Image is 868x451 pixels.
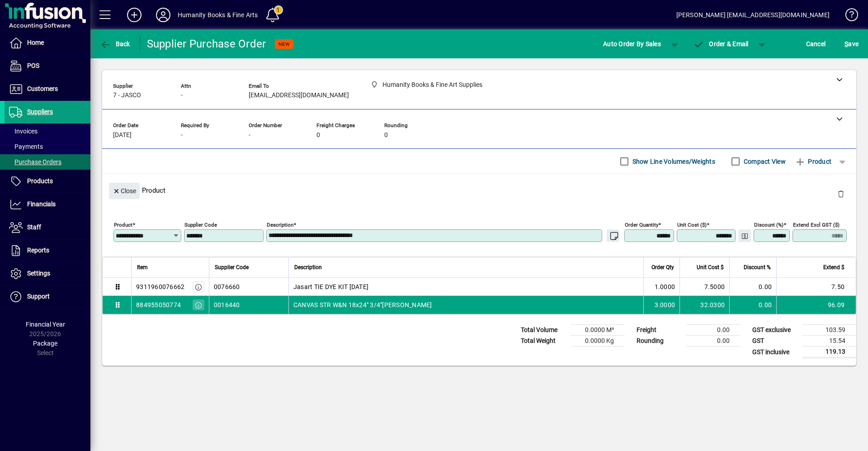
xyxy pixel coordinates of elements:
span: Home [27,39,44,46]
span: Reports [27,247,49,254]
button: Close [109,183,140,199]
span: Support [27,293,50,300]
a: Knowledge Base [839,2,857,31]
td: Total Weight [516,336,571,347]
span: Close [113,184,136,199]
span: Supplier Code [215,262,249,272]
div: 884955050774 [136,300,181,309]
span: Discount % [744,262,771,272]
button: Back [98,36,132,52]
span: Products [27,177,53,185]
button: Auto Order By Sales [599,36,665,52]
app-page-header-button: Delete [830,190,852,198]
span: Order & Email [693,40,749,47]
span: Extend $ [823,262,844,272]
span: [DATE] [113,132,132,139]
div: Supplier Purchase Order [147,37,266,51]
td: Rounding [632,336,686,347]
a: Home [5,32,90,54]
td: 0016440 [209,296,288,314]
span: ave [844,37,859,51]
div: [PERSON_NAME] [EMAIL_ADDRESS][DOMAIN_NAME] [676,8,830,22]
div: Humanity Books & Fine Arts [178,8,258,22]
span: Auto Order By Sales [603,37,661,51]
span: Financials [27,200,56,208]
span: Customers [27,85,58,92]
a: Settings [5,262,90,285]
mat-label: Product [114,222,132,228]
mat-label: Supplier Code [184,222,217,228]
span: Cancel [806,37,826,51]
span: Description [294,262,322,272]
mat-label: Discount (%) [754,222,783,228]
app-page-header-button: Close [107,186,142,195]
td: 0.00 [686,325,741,336]
td: 15.54 [802,336,856,347]
td: 1.0000 [643,278,679,296]
span: 7 - JASCO [113,92,141,99]
span: Financial Year [26,321,65,328]
td: 103.59 [802,325,856,336]
td: 96.09 [776,296,856,314]
a: Products [5,170,90,193]
a: POS [5,55,90,77]
td: 0.00 [729,296,776,314]
a: Financials [5,193,90,216]
span: - [181,132,183,139]
td: 0.00 [686,336,741,347]
button: Profile [149,7,178,23]
td: 0.0000 M³ [571,325,625,336]
span: - [181,92,183,99]
button: Cancel [804,36,828,52]
span: Invoices [9,128,38,135]
td: GST inclusive [748,347,802,358]
mat-label: Extend excl GST ($) [793,222,840,228]
span: S [844,40,848,47]
button: Change Price Levels [738,229,751,242]
span: Settings [27,270,50,277]
span: 0 [384,132,388,139]
a: Support [5,285,90,308]
span: CANVAS STR W&N 18x24" 3/4"[PERSON_NAME] [293,300,432,309]
label: Compact View [742,157,786,166]
td: 3.0000 [643,296,679,314]
span: 0 [316,132,320,139]
td: GST exclusive [748,325,802,336]
span: Payments [9,143,43,150]
span: Unit Cost $ [697,262,724,272]
span: POS [27,62,39,69]
mat-label: Order Quantity [625,222,658,228]
td: 0.0000 Kg [571,336,625,347]
span: Package [33,340,57,347]
td: Total Volume [516,325,571,336]
span: [EMAIL_ADDRESS][DOMAIN_NAME] [249,92,349,99]
div: Product [102,174,856,207]
a: Purchase Orders [5,154,90,170]
td: 0076660 [209,278,288,296]
span: Back [100,40,130,47]
span: Order Qty [651,262,674,272]
td: 7.50 [776,278,856,296]
td: 0.00 [729,278,776,296]
mat-label: Unit Cost ($) [677,222,707,228]
a: Invoices [5,123,90,139]
a: Reports [5,239,90,262]
button: Product [790,153,836,170]
td: 7.5000 [679,278,729,296]
button: Save [842,36,861,52]
span: Suppliers [27,108,53,115]
td: 32.0300 [679,296,729,314]
td: 119.13 [802,347,856,358]
a: Staff [5,216,90,239]
a: Payments [5,139,90,154]
button: Add [120,7,149,23]
span: NEW [278,41,290,47]
span: Item [137,262,148,272]
mat-label: Description [267,222,293,228]
span: - [249,132,250,139]
span: Jasart TIE DYE KIT [DATE] [293,282,368,291]
button: Order & Email [689,36,753,52]
div: 9311960076662 [136,282,184,291]
a: Customers [5,78,90,100]
span: Staff [27,223,41,231]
